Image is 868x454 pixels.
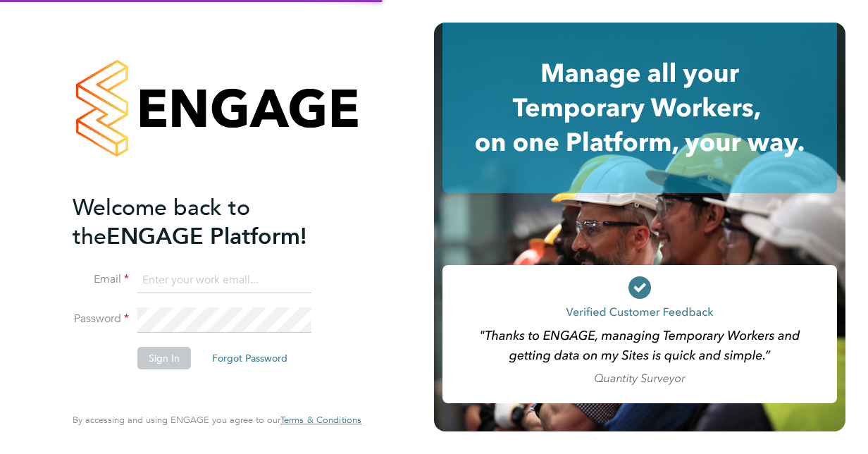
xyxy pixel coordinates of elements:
[280,415,361,426] a: Terms & Conditions
[73,194,250,250] span: Welcome back to the
[137,347,191,369] button: Sign In
[73,312,129,326] label: Password
[201,347,299,369] button: Forgot Password
[137,268,311,293] input: Enter your work email...
[73,414,361,426] span: By accessing and using ENGAGE you agree to our
[280,414,361,426] span: Terms & Conditions
[73,193,347,251] h2: ENGAGE Platform!
[73,272,129,287] label: Email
